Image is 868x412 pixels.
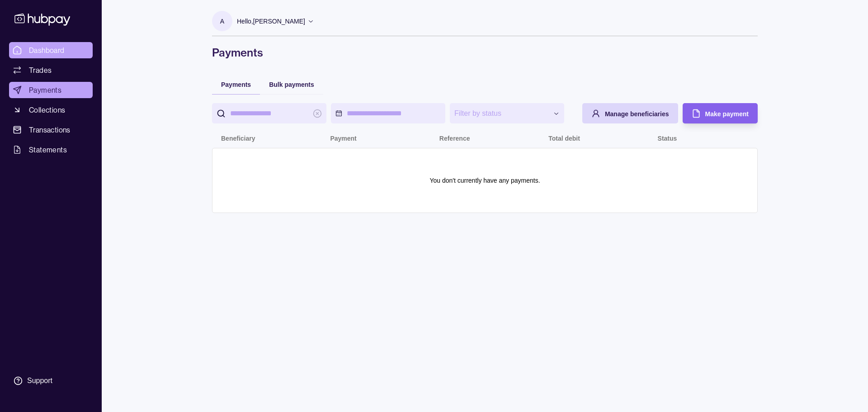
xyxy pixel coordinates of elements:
span: Payments [29,85,61,95]
h1: Payments [212,45,758,60]
p: Status [658,135,677,142]
a: Trades [9,62,93,78]
span: Trades [29,65,52,76]
span: Make payment [705,110,749,118]
p: Beneficiary [221,135,255,142]
span: Dashboard [29,45,65,56]
a: Statements [9,142,93,158]
span: Bulk payments [269,81,314,88]
input: search [230,103,308,123]
button: Manage beneficiaries [582,103,678,123]
p: A [220,16,224,26]
span: Statements [29,144,67,155]
a: Dashboard [9,42,93,58]
span: Manage beneficiaries [605,110,669,118]
a: Collections [9,102,93,118]
p: You don't currently have any payments. [429,175,540,185]
a: Payments [9,82,93,98]
span: Payments [221,81,251,88]
button: Make payment [683,103,758,123]
div: Support [27,376,52,386]
a: Support [9,371,93,390]
a: Transactions [9,122,93,138]
span: Transactions [29,124,71,135]
p: Total debit [548,135,580,142]
p: Reference [439,135,470,142]
p: Hello, [PERSON_NAME] [237,16,305,26]
p: Payment [330,135,356,142]
span: Collections [29,104,65,115]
